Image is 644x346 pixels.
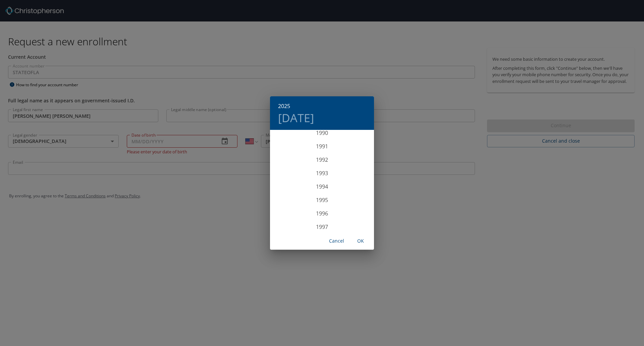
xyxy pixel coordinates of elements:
[270,220,374,234] div: 1997
[270,140,374,153] div: 1991
[278,101,290,111] button: 2025
[270,166,374,180] div: 1993
[270,207,374,220] div: 1996
[350,235,371,247] button: OK
[270,180,374,193] div: 1994
[326,235,347,247] button: Cancel
[278,111,314,125] button: [DATE]
[270,126,374,140] div: 1990
[328,237,344,245] span: Cancel
[270,153,374,166] div: 1992
[353,237,369,245] span: OK
[270,193,374,207] div: 1995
